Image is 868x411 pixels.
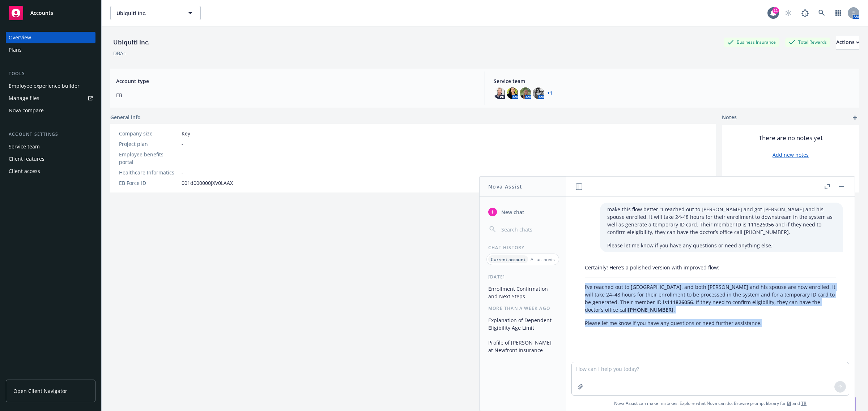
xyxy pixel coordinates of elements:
[520,87,531,99] img: photo
[9,105,44,116] div: Nova compare
[13,387,67,395] span: Open Client Navigator
[585,283,836,313] p: I’ve reached out to [GEOGRAPHIC_DATA], and both [PERSON_NAME] and his spouse are now enrolled. It...
[491,256,526,263] p: Current account
[667,299,693,306] span: 111826056
[485,314,560,334] button: Explanation of Dependent Eligibility Age Limit
[781,6,796,20] a: Start snowing
[9,44,22,56] div: Plans
[798,6,812,20] a: Report a Bug
[628,306,673,313] span: [PHONE_NUMBER]
[6,165,95,177] a: Client access
[119,179,179,187] div: EB Force ID
[480,274,566,280] div: [DATE]
[110,113,141,121] span: General info
[569,396,852,411] span: Nova Assist can make mistakes. Explore what Nova can do: Browse prompt library for and
[607,205,836,236] p: make this flow better "I reached out to [PERSON_NAME] and got [PERSON_NAME] and his spouse enroll...
[722,113,737,122] span: Notes
[9,153,44,165] div: Client features
[500,224,557,234] input: Search chats
[6,141,95,152] a: Service team
[773,7,779,14] div: 11
[500,208,524,216] span: New chat
[836,35,859,49] div: Actions
[182,155,183,162] span: -
[787,400,791,406] a: BI
[116,77,476,85] span: Account type
[773,151,809,159] a: Add new notes
[785,38,830,47] div: Total Rewards
[814,6,829,20] a: Search
[488,183,522,190] h1: Nova Assist
[6,92,95,104] a: Manage files
[6,105,95,116] a: Nova compare
[801,400,807,406] a: TR
[110,38,153,47] div: Ubiquiti Inc.
[119,151,179,166] div: Employee benefits portal
[119,130,179,137] div: Company size
[6,131,95,138] div: Account settings
[836,35,859,49] button: Actions
[759,134,823,142] span: There are no notes yet
[494,87,505,99] img: photo
[585,319,836,327] p: Please let me know if you have any questions or need further assistance.
[6,32,95,43] a: Overview
[480,245,566,251] div: Chat History
[531,256,555,263] p: All accounts
[110,6,201,20] button: Ubiquiti Inc.
[182,130,190,137] span: Key
[30,10,53,16] span: Accounts
[119,140,179,148] div: Project plan
[182,179,233,187] span: 001d000000JXV0LAAX
[831,6,846,20] a: Switch app
[6,80,95,92] a: Employee experience builder
[182,140,183,148] span: -
[6,70,95,77] div: Tools
[9,165,40,177] div: Client access
[6,153,95,165] a: Client features
[182,169,183,176] span: -
[9,80,80,92] div: Employee experience builder
[485,337,560,356] button: Profile of [PERSON_NAME] at Newfront Insurance
[116,91,476,99] span: EB
[851,113,859,122] a: add
[494,77,854,85] span: Service team
[507,87,518,99] img: photo
[9,32,31,43] div: Overview
[480,305,566,311] div: More than a week ago
[9,141,40,152] div: Service team
[116,9,179,17] span: Ubiquiti Inc.
[113,49,127,57] div: DBA: -
[724,38,779,47] div: Business Insurance
[585,264,836,271] p: Certainly! Here’s a polished version with improved flow:
[533,87,544,99] img: photo
[9,92,39,104] div: Manage files
[6,44,95,56] a: Plans
[607,242,836,249] p: Please let me know if you have any questions or need anything else."
[547,91,552,95] a: +1
[485,283,560,302] button: Enrollment Confirmation and Next Steps
[119,169,179,176] div: Healthcare Informatics
[485,205,560,219] button: New chat
[6,3,95,23] a: Accounts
